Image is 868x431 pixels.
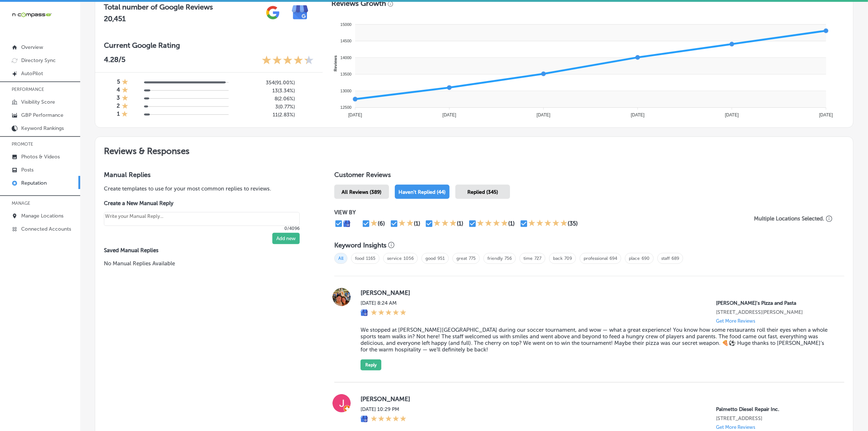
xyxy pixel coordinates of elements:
[672,256,679,261] a: 689
[21,99,55,105] p: Visibility Score
[437,256,445,261] a: 951
[716,415,833,422] p: 1228 Edgefield Rd
[272,233,300,244] button: Add new
[21,125,64,131] p: Keyword Rankings
[340,39,351,43] tspan: 14500
[477,219,508,228] div: 4 Stars
[467,189,498,195] span: Replied (345)
[398,189,445,195] span: Haven't Replied (44)
[117,78,120,86] h4: 5
[716,300,833,306] p: Ronnally's Pizza and Pasta
[487,256,503,261] a: friendly
[348,112,362,118] tspan: [DATE]
[716,318,755,324] p: Get More Reviews
[117,111,120,119] h4: 1
[104,14,213,23] h2: 20,451
[122,103,128,111] div: 1 Star
[340,72,351,76] tspan: 13500
[104,185,311,193] p: Create templates to use for your most common replies to reviews.
[404,256,414,261] a: 1056
[425,256,436,261] a: good
[819,112,833,118] tspan: [DATE]
[334,171,844,182] h1: Customer Reviews
[371,309,406,317] div: 5 Stars
[361,359,381,370] button: Reply
[117,103,120,111] h4: 2
[523,256,533,261] a: time
[355,256,364,261] a: food
[235,88,295,94] h5: 13 ( 3.34% )
[104,200,300,207] label: Create a New Manual Reply
[104,259,311,268] p: No Manual Replies Available
[121,111,128,119] div: 1 Star
[104,212,300,226] textarea: Create your Quick Reply
[21,180,47,186] p: Reputation
[716,424,755,430] p: Get More Reviews
[584,256,608,261] a: professional
[508,220,515,227] div: (1)
[642,256,650,261] a: 690
[553,256,563,261] a: back
[469,256,476,261] a: 775
[21,154,60,160] p: Photos & Videos
[104,171,311,179] h3: Manual Replies
[333,55,337,72] text: Reviews
[629,256,640,261] a: place
[361,395,833,403] label: [PERSON_NAME]
[117,95,120,103] h4: 3
[21,213,63,219] p: Manage Locations
[610,256,617,261] a: 694
[340,105,351,109] tspan: 12500
[398,219,414,228] div: 2 Stars
[104,247,311,254] label: Saved Manual Replies
[534,256,541,261] a: 727
[370,219,378,228] div: 1 Star
[342,189,381,195] span: All Reviews (389)
[361,289,833,296] label: [PERSON_NAME]
[528,219,568,228] div: 5 Stars
[235,104,295,110] h5: 3 ( 0.77% )
[122,95,128,103] div: 1 Star
[21,44,43,50] p: Overview
[12,11,52,18] img: 660ab0bf-5cc7-4cb8-ba1c-48b5ae0f18e60NCTV_CLogo_TV_Black_-500x88.png
[456,256,467,261] a: great
[235,96,295,102] h5: 8 ( 2.06% )
[104,41,314,50] h3: Current Google Rating
[505,256,512,261] a: 756
[122,86,128,95] div: 1 Star
[95,137,853,162] h2: Reviews & Responses
[387,256,402,261] a: service
[122,78,128,86] div: 1 Star
[366,256,375,261] a: 1165
[262,55,314,66] div: 4.28 Stars
[235,80,295,86] h5: 354 ( 91.00% )
[235,112,295,118] h5: 11 ( 2.83% )
[334,209,742,216] p: VIEW BY
[371,415,406,423] div: 5 Stars
[340,89,351,93] tspan: 13000
[104,226,300,231] p: 0/4096
[340,55,351,60] tspan: 14000
[361,327,833,353] blockquote: We stopped at [PERSON_NAME][GEOGRAPHIC_DATA] during our soccer tournament, and wow — what a great...
[442,112,456,118] tspan: [DATE]
[725,112,739,118] tspan: [DATE]
[361,300,406,306] label: [DATE] 8:24 AM
[537,112,550,118] tspan: [DATE]
[716,406,833,412] p: Palmetto Diesel Repair Inc.
[361,406,406,412] label: [DATE] 10:29 PM
[117,86,120,95] h4: 4
[21,112,63,118] p: GBP Performance
[104,3,213,11] h3: Total number of Google Reviews
[414,220,420,227] div: (1)
[378,220,385,227] div: (6)
[716,309,833,315] p: 1560 Woodlane Dr
[457,220,463,227] div: (1)
[433,219,457,228] div: 3 Stars
[631,112,645,118] tspan: [DATE]
[340,22,351,27] tspan: 15000
[21,167,34,173] p: Posts
[568,220,578,227] div: (35)
[334,253,347,264] span: All
[21,70,43,77] p: AutoPilot
[564,256,572,261] a: 709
